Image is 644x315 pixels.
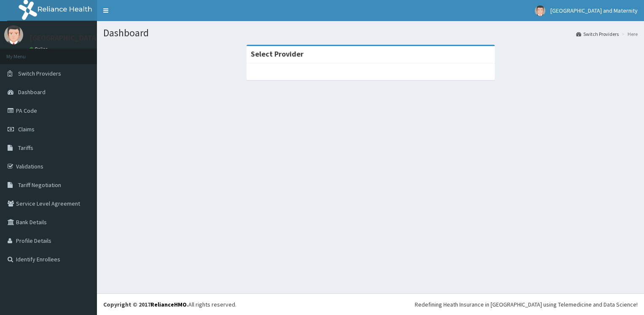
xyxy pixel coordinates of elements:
[18,125,35,133] span: Claims
[18,88,46,96] span: Dashboard
[18,181,61,189] span: Tariff Negotiation
[18,144,33,152] span: Tariffs
[30,34,147,42] p: [GEOGRAPHIC_DATA] and Maternity
[30,46,50,52] a: Online
[576,30,619,38] a: Switch Providers
[150,301,187,308] a: RelianceHMO
[620,30,638,38] li: Here
[535,5,545,16] img: User Image
[415,300,638,309] div: Redefining Heath Insurance in [GEOGRAPHIC_DATA] using Telemedicine and Data Science!
[251,49,303,59] strong: Select Provider
[103,301,188,308] strong: Copyright © 2017 .
[4,25,23,44] img: User Image
[97,293,644,315] footer: All rights reserved.
[103,27,638,38] h1: Dashboard
[550,7,638,14] span: [GEOGRAPHIC_DATA] and Maternity
[18,70,61,77] span: Switch Providers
